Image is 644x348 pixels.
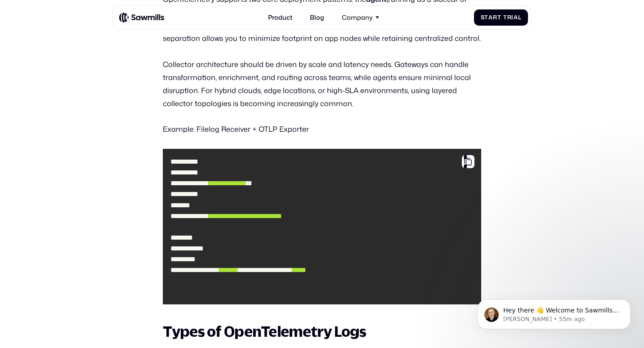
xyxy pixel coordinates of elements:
a: Blog [305,9,329,27]
span: t [484,14,488,21]
span: S [481,14,485,21]
div: Company [337,9,384,27]
span: r [493,14,497,21]
p: Collector architecture should be driven by scale and latency needs. Gateways can handle transform... [163,58,481,110]
span: l [518,14,522,21]
span: a [514,14,518,21]
span: r [507,14,512,21]
a: StartTrial [474,9,528,26]
div: Company [342,13,373,21]
p: Example: Filelog Receiver + OTLP Exporter [163,123,481,136]
span: T [503,14,507,21]
iframe: Intercom notifications message [464,281,644,344]
span: a [488,14,493,21]
span: i [511,14,514,21]
a: Product [263,9,297,27]
strong: Types of OpenTelemetry Logs [163,323,366,340]
span: t [497,14,501,21]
